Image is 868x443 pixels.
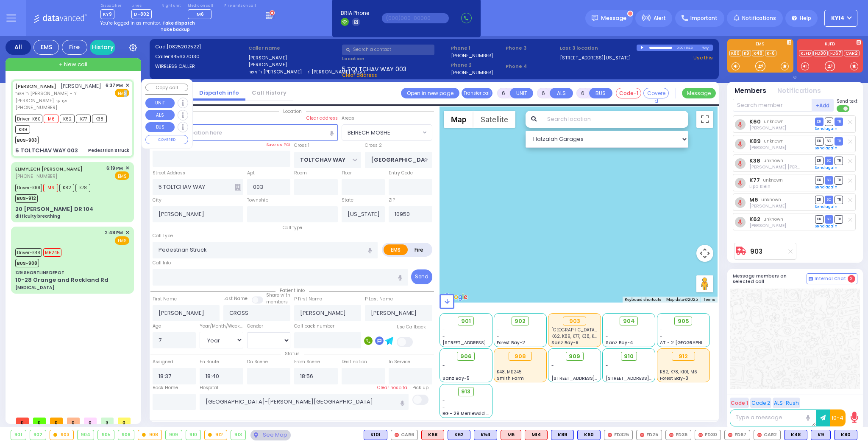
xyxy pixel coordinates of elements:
a: Send again [815,204,837,209]
span: - [606,369,608,375]
label: Apt [247,170,255,177]
button: Code-1 [616,88,641,98]
a: Send again [815,126,837,131]
a: K48 [752,50,764,56]
span: KY14 [831,14,844,22]
span: Avrohom Mier Muller [749,164,824,170]
div: BLS [474,430,497,440]
img: red-radio-icon.svg [669,433,673,437]
span: 8456370130 [170,53,200,60]
span: TR [835,157,843,165]
span: Message [601,14,626,22]
span: You're logged in as monitor. [100,20,161,26]
span: M6 [197,11,204,17]
span: EMS [115,236,129,245]
div: 903 [50,430,73,440]
button: Map camera controls [696,245,713,262]
span: Send text [837,98,857,104]
span: BEIRECH MOSHE [348,129,390,137]
button: COVERED [145,135,188,144]
span: Shmiel Hoffman [749,125,786,131]
label: EMS [727,42,793,48]
a: Send again [815,185,837,190]
div: 912 [205,430,227,440]
span: Yoel Friedrich [749,222,786,229]
label: Cross 1 [294,142,309,149]
label: Call Info [153,260,171,266]
span: [PHONE_NUMBER] [15,173,57,179]
span: TR [835,118,843,126]
span: [PHONE_NUMBER] [15,104,57,111]
button: Code 1 [730,398,749,408]
img: red-radio-icon.svg [608,433,612,437]
div: See map [250,430,290,440]
span: 2 [848,275,855,283]
a: History [90,40,115,55]
span: Phone 3 [506,45,557,52]
label: Use Callback [397,324,426,331]
label: Cad: [155,43,246,50]
button: BUS [589,88,612,98]
div: Year/Month/Week/Day [200,323,243,330]
span: TR [835,137,843,145]
span: Patient info [275,287,309,294]
img: red-radio-icon.svg [640,433,644,437]
span: ✕ [125,165,129,172]
span: - [442,362,445,369]
span: Important [690,14,718,22]
a: FD30 [813,50,828,56]
span: DR [815,118,823,126]
span: Phone 2 [451,62,503,69]
button: UNIT [510,88,533,98]
span: K78 [75,184,90,192]
a: K38 [749,157,760,164]
strong: Take dispatch [162,20,195,26]
span: TR [835,176,843,184]
button: Message [682,88,716,98]
button: Drag Pegman onto the map to open Street View [696,275,713,292]
label: From Scene [294,359,320,365]
label: [PERSON_NAME] [248,61,339,68]
span: Phone 1 [451,45,503,52]
span: unknown [763,157,783,164]
span: EMS [115,89,129,97]
input: Search location [542,111,688,128]
label: Lines [131,3,152,8]
span: - [551,362,554,369]
strong: Take backup [161,26,190,33]
span: Alert [654,14,666,22]
span: 5 TOLTCHAV WAY 003 [342,65,406,72]
label: [PERSON_NAME] [248,54,339,62]
span: - [660,327,662,333]
label: Destination [342,359,367,365]
div: 912 [672,352,695,361]
a: Call History [245,89,293,97]
label: Fire units on call [224,3,256,8]
div: BLS [448,430,470,440]
a: K77 [749,177,760,183]
span: DR [815,137,823,145]
img: red-radio-icon.svg [698,433,703,437]
span: - [660,333,662,339]
span: 905 [678,317,689,325]
span: TR [835,215,843,223]
label: Dispatcher [100,3,122,8]
button: ALS [550,88,573,98]
div: ALS [525,430,548,440]
span: SO [825,157,833,165]
button: Covered [643,88,669,98]
label: Gender [247,323,263,330]
span: 910 [624,352,634,361]
span: Driver-K60 [15,115,42,123]
div: 20 [PERSON_NAME] DR 104 [15,205,94,213]
label: Call back number [294,323,334,330]
label: Age [153,323,161,330]
span: [0825202522] [167,43,201,50]
div: 0:00 [676,43,684,53]
span: - [497,333,499,339]
div: / [684,43,685,53]
span: 0 [67,418,80,424]
span: KY9 [100,9,114,19]
div: 908 [509,352,532,361]
div: 909 [166,430,182,440]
